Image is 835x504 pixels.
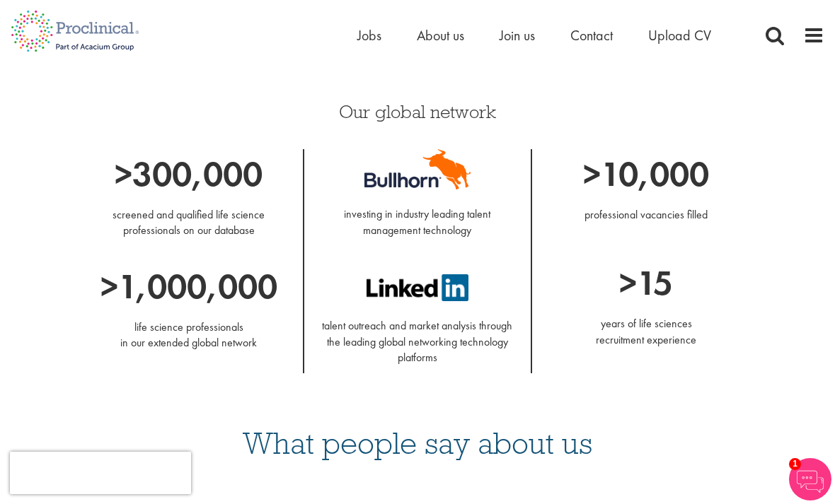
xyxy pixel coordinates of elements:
h3: What people say about us [11,428,824,459]
a: Jobs [357,26,381,45]
p: >10,000 [543,149,750,199]
a: About us [417,26,464,45]
a: Upload CV [648,26,711,45]
img: LinkedIn [367,274,468,301]
a: Join us [500,26,535,45]
p: investing in industry leading talent management technology [315,189,519,239]
p: screened and qualified life science professionals on our database [85,207,292,240]
p: >15 [543,258,750,308]
p: professional vacancies filled [543,207,750,223]
p: >300,000 [85,149,292,199]
p: >1,000,000 [85,262,292,312]
img: Chatbot [789,458,831,500]
span: 1 [789,458,801,470]
img: Bullhorn [364,149,471,189]
a: Contact [570,26,613,45]
h3: Our global network [85,102,750,121]
p: years of life sciences recruitment experience [543,316,750,348]
p: life science professionals in our extended global network [85,320,292,352]
p: talent outreach and market analysis through the leading global networking technology platforms [315,301,519,367]
iframe: reCAPTCHA [10,452,191,494]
